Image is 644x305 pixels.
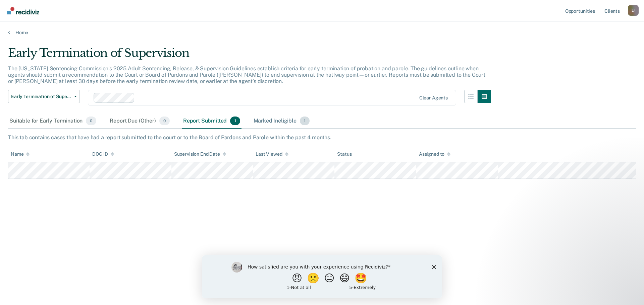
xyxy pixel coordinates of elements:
[11,151,30,157] div: Name
[8,134,636,141] div: This tab contains cases that have had a report submitted to the court or to the Board of Pardons ...
[8,29,636,35] a: Home
[419,95,448,101] div: Clear agents
[8,46,491,65] div: Early Termination of Supervision
[230,117,240,125] span: 1
[174,151,226,157] div: Supervision End Date
[7,7,39,14] img: Recidiviz
[92,151,114,157] div: DOC ID
[252,114,311,129] div: Marked Ineligible1
[202,255,442,298] iframe: Survey by Kim from Recidiviz
[337,151,352,157] div: Status
[8,90,80,103] button: Early Termination of Supervision
[8,114,98,129] div: Suitable for Early Termination0
[628,5,639,16] div: J J
[182,114,241,129] div: Report Submitted1
[8,65,485,84] p: The [US_STATE] Sentencing Commission’s 2025 Adult Sentencing, Release, & Supervision Guidelines e...
[300,117,310,125] span: 1
[419,151,450,157] div: Assigned to
[108,114,171,129] div: Report Due (Other)0
[11,94,71,99] span: Early Termination of Supervision
[86,117,96,125] span: 0
[628,5,639,16] button: Profile dropdown button
[256,151,288,157] div: Last Viewed
[159,117,170,125] span: 0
